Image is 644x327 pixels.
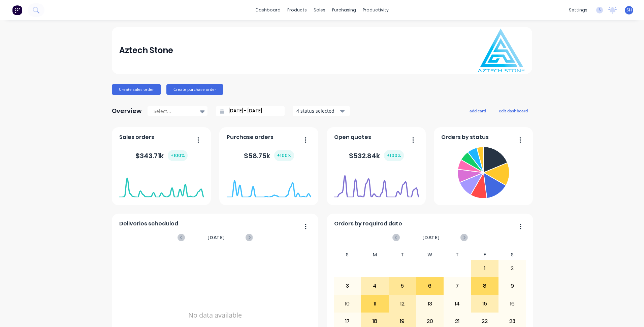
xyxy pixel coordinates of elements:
[135,150,188,161] div: $ 343.71k
[252,5,284,15] a: dashboard
[494,106,532,115] button: edit dashboard
[166,84,223,95] button: Create purchase order
[227,133,273,141] span: Purchase orders
[168,150,188,161] div: + 100 %
[284,5,310,15] div: products
[444,250,471,260] div: T
[274,150,294,161] div: + 100 %
[310,5,329,15] div: sales
[361,250,389,260] div: M
[119,44,173,57] div: Aztech Stone
[626,7,632,13] span: SH
[384,150,404,161] div: + 100 %
[389,295,416,312] div: 12
[244,150,294,161] div: $ 58.75k
[12,5,22,15] img: Factory
[471,295,498,312] div: 15
[361,295,388,312] div: 11
[359,5,392,15] div: productivity
[566,5,591,15] div: settings
[334,295,361,312] div: 10
[296,107,339,114] div: 4 status selected
[112,84,161,95] button: Create sales order
[349,150,404,161] div: $ 532.84k
[478,29,525,72] img: Aztech Stone
[207,234,225,241] span: [DATE]
[471,278,498,294] div: 8
[293,106,350,116] button: 4 status selected
[465,106,490,115] button: add card
[444,295,471,312] div: 14
[389,278,416,294] div: 5
[119,220,178,228] span: Deliveries scheduled
[444,278,471,294] div: 7
[416,250,444,260] div: W
[416,295,443,312] div: 13
[471,250,498,260] div: F
[334,278,361,294] div: 3
[389,250,416,260] div: T
[361,278,388,294] div: 4
[112,104,142,118] div: Overview
[499,278,526,294] div: 9
[441,133,489,141] span: Orders by status
[329,5,359,15] div: purchasing
[498,250,526,260] div: S
[499,295,526,312] div: 16
[471,260,498,277] div: 1
[422,234,440,241] span: [DATE]
[499,260,526,277] div: 2
[334,250,361,260] div: S
[119,133,154,141] span: Sales orders
[416,278,443,294] div: 6
[334,133,371,141] span: Open quotes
